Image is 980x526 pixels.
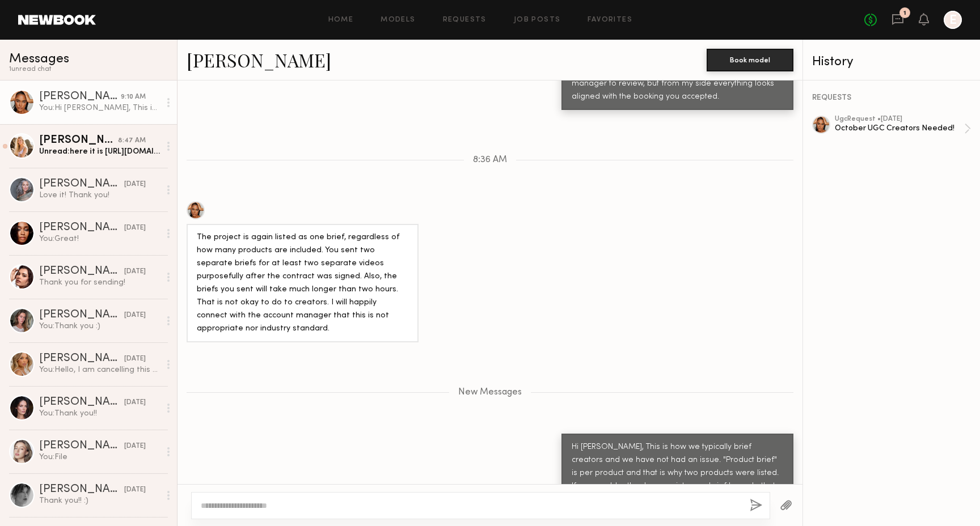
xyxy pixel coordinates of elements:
a: Home [328,16,354,24]
div: Unread: here it is [URL][DOMAIN_NAME] [39,146,160,157]
div: REQUESTS [812,94,971,102]
a: Models [381,16,415,24]
div: [DATE] [124,223,146,234]
div: Thank you!! :) [39,495,160,506]
span: Messages [9,53,69,66]
div: [PERSON_NAME] [39,222,124,234]
div: You: Great! [39,234,160,244]
div: History [812,56,971,69]
span: New Messages [458,388,522,397]
div: 8:47 AM [118,135,146,146]
div: [PERSON_NAME] [39,266,124,277]
div: You: File [39,452,160,463]
div: October UGC Creators Needed! [835,123,964,134]
div: [DATE] [124,354,146,364]
a: Job Posts [514,16,561,24]
div: ugc Request • [DATE] [835,116,964,123]
div: You: Hi [PERSON_NAME], This is how we typically brief creators and we have not had an issue. "Pro... [39,103,160,113]
div: [PERSON_NAME] [39,91,121,103]
div: [DATE] [124,266,146,277]
div: Love it! Thank you! [39,190,160,201]
div: You: Thank you :) [39,321,160,332]
div: [DATE] [124,441,146,452]
div: [PERSON_NAME] [39,397,124,408]
a: ugcRequest •[DATE]October UGC Creators Needed! [835,116,971,142]
div: You: Hello, I am cancelling this booking due to no response. [39,364,160,375]
div: [DATE] [124,179,146,190]
a: [PERSON_NAME] [187,48,331,72]
div: [PERSON_NAME] [39,309,124,321]
div: [PERSON_NAME] [39,440,124,452]
div: 9:10 AM [121,92,146,103]
a: 1 [892,13,904,27]
div: [PERSON_NAME] [39,484,124,495]
div: [PERSON_NAME] [39,179,124,190]
div: The project is again listed as one brief, regardless of how many products are included. You sent ... [197,231,408,336]
a: E [944,11,962,29]
div: [PERSON_NAME] [39,353,124,364]
button: Book model [707,49,793,71]
div: You: Thank you!! [39,408,160,419]
div: 1 [903,10,906,16]
a: Requests [443,16,487,24]
a: Favorites [588,16,632,24]
div: Thank you for sending! [39,277,160,288]
span: 8:36 AM [473,155,507,165]
div: [DATE] [124,397,146,408]
div: [PERSON_NAME] [39,135,118,146]
div: [DATE] [124,310,146,321]
a: Book model [707,54,793,64]
div: [DATE] [124,485,146,495]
